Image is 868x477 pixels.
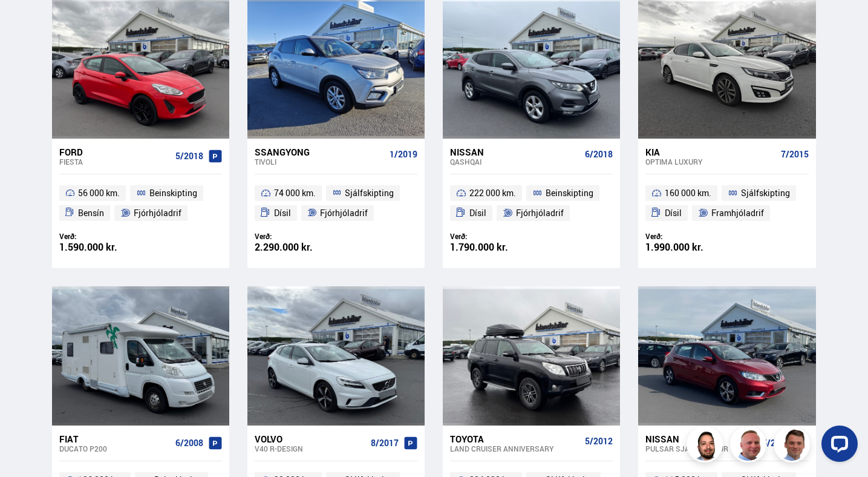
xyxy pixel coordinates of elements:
span: 8/2017 [371,438,399,448]
img: siFngHWaQ9KaOqBr.png [732,428,768,464]
iframe: LiveChat chat widget [812,421,863,472]
span: Fjórhjóladrif [320,206,368,220]
div: Nissan [450,146,580,157]
div: V40 R-DESIGN [255,444,366,453]
div: Toyota [450,433,580,444]
span: Beinskipting [149,186,197,200]
a: Kia Optima LUXURY 7/2015 160 000 km. Sjálfskipting Dísil Framhjóladrif Verð: 1.990.000 kr. [638,139,815,268]
span: 1/2019 [390,150,417,159]
div: Qashqai [450,157,580,166]
div: Kia [645,146,775,157]
span: Dísil [665,206,682,220]
span: 160 000 km. [665,186,711,200]
a: Nissan Qashqai 6/2018 222 000 km. Beinskipting Dísil Fjórhjóladrif Verð: 1.790.000 kr. [443,139,620,268]
div: Nissan [645,433,757,444]
span: Dísil [274,206,291,220]
a: Ssangyong Tivoli 1/2019 74 000 km. Sjálfskipting Dísil Fjórhjóladrif Verð: 2.290.000 kr. [247,139,425,268]
span: 6/2018 [585,150,613,159]
div: Verð: [255,232,336,241]
div: Fiesta [59,157,171,166]
span: 56 000 km. [78,186,120,200]
div: 1.790.000 kr. [450,242,532,252]
div: Ducato P200 [59,444,171,453]
span: 5/2012 [585,436,613,446]
span: Dísil [469,206,486,220]
img: nhp88E3Fdnt1Opn2.png [688,428,725,464]
div: Ford [59,146,171,157]
span: 5/2018 [175,151,203,161]
span: Beinskipting [546,186,593,200]
div: 2.290.000 kr. [255,242,336,252]
div: 1.990.000 kr. [645,242,727,252]
div: Optima LUXURY [645,157,775,166]
span: Bensín [78,206,104,220]
span: Framhjóladrif [711,206,764,220]
div: Tivoli [255,157,385,166]
div: Ssangyong [255,146,385,157]
div: Pulsar SJÁLFSKIPTUR [645,444,757,453]
span: 222 000 km. [469,186,516,200]
a: Ford Fiesta 5/2018 56 000 km. Beinskipting Bensín Fjórhjóladrif Verð: 1.590.000 kr. [52,139,229,268]
img: FbJEzSuNWCJXmdc-.webp [775,428,812,464]
div: Fiat [59,433,171,444]
div: Verð: [450,232,532,241]
div: 1.590.000 kr. [59,242,141,252]
span: Sjálfskipting [741,186,790,200]
span: 6/2008 [175,438,203,448]
span: Sjálfskipting [345,186,394,200]
div: Land Cruiser ANNIVERSARY [450,444,580,453]
span: Fjórhjóladrif [134,206,181,220]
div: Verð: [645,232,727,241]
span: 7/2015 [781,150,809,159]
div: Volvo [255,433,366,444]
div: Verð: [59,232,141,241]
span: Fjórhjóladrif [516,206,564,220]
span: 74 000 km. [274,186,316,200]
